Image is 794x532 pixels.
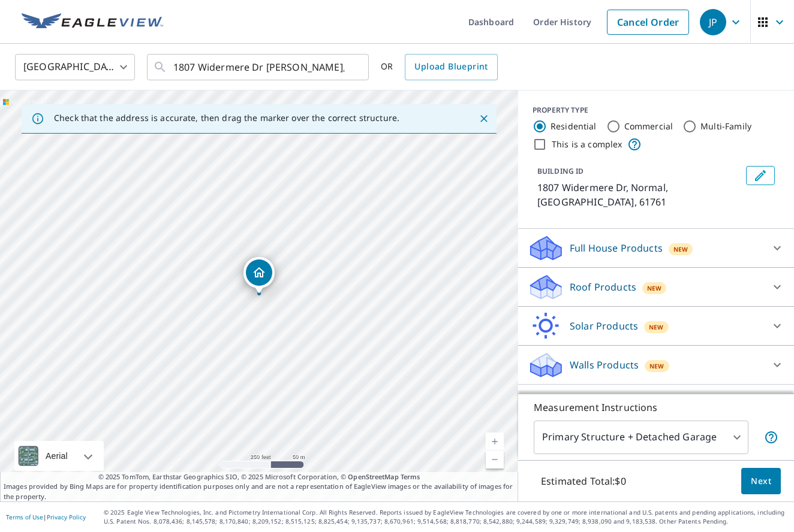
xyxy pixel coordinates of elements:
[528,312,784,340] div: Solar ProductsNew
[104,508,788,526] p: © 2025 Eagle View Technologies, Inc. and Pictometry International Corp. All Rights Reserved. Repo...
[570,280,636,294] p: Roof Products
[528,273,784,301] div: Roof ProductsNew
[22,13,163,31] img: EV Logo
[746,166,775,185] button: Edit building 1
[486,433,504,451] a: Current Level 17, Zoom In
[98,472,420,482] span: © 2025 TomTom, Earthstar Geographics SIO, © 2025 Microsoft Corporation, ©
[624,120,673,132] label: Commercial
[348,472,398,481] a: OpenStreetMap
[14,441,104,471] div: Aerial
[570,241,663,255] p: Full House Products
[649,361,664,371] span: New
[673,244,688,254] span: New
[741,468,781,495] button: Next
[486,451,504,468] a: Current Level 17, Zoom Out
[173,50,344,84] input: Search by address or latitude-longitude
[531,468,636,494] p: Estimated Total: $0
[647,283,661,293] span: New
[528,234,784,262] div: Full House ProductsNew
[700,120,751,132] label: Multi-Family
[534,421,748,454] div: Primary Structure + Detached Garage
[551,120,597,132] label: Residential
[534,400,778,415] p: Measurement Instructions
[533,105,780,116] div: PROPERTY TYPE
[243,257,275,294] div: Dropped pin, building 1, Residential property, 1807 Widermere Dr Normal, IL 61761
[47,513,86,521] a: Privacy Policy
[54,113,399,123] p: Check that the address is accurate, then drag the marker over the correct structure.
[42,441,71,471] div: Aerial
[537,166,584,176] p: BUILDING ID
[570,358,639,372] p: Walls Products
[405,54,497,80] a: Upload Blueprint
[764,430,778,445] span: Your report will include the primary structure and a detached garage if one exists.
[552,138,622,150] label: This is a complex
[6,513,86,521] p: |
[6,513,43,521] a: Terms of Use
[537,180,741,209] p: 1807 Widermere Dr, Normal, [GEOGRAPHIC_DATA], 61761
[15,50,135,84] div: [GEOGRAPHIC_DATA]
[649,322,663,332] span: New
[528,350,784,379] div: Walls ProductsNew
[414,59,488,74] span: Upload Blueprint
[476,111,492,126] button: Close
[607,10,689,35] a: Cancel Order
[381,54,498,80] div: OR
[751,474,771,489] span: Next
[401,472,420,481] a: Terms
[570,319,638,333] p: Solar Products
[700,9,726,35] div: JP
